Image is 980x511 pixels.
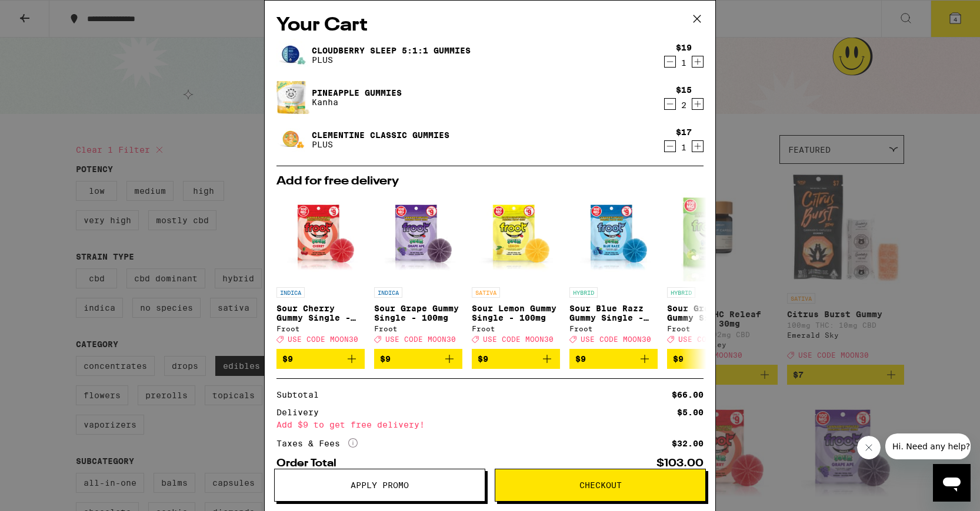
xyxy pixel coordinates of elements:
p: Sour Grape Gummy Single - 100mg [374,304,462,322]
a: Open page for Sour Green Apple Gummy Single - 100mg from Froot [667,193,755,349]
button: Add to bag [472,349,560,369]
span: Apply Promo [351,481,409,489]
div: $103.00 [656,458,704,469]
button: Decrement [664,56,676,68]
p: Sour Lemon Gummy Single - 100mg [472,304,560,322]
div: Froot [374,325,462,332]
span: Checkout [579,481,622,489]
button: Apply Promo [274,469,485,502]
img: Clementine CLASSIC Gummies [276,123,309,156]
div: $32.00 [672,439,704,448]
h2: Add for free delivery [276,176,704,187]
div: 1 [676,143,692,152]
img: Froot - Sour Lemon Gummy Single - 100mg [472,193,560,281]
div: $15 [676,85,692,95]
span: USE CODE MOON30 [288,335,358,343]
button: Add to bag [667,349,755,369]
div: 2 [676,100,692,110]
div: $17 [676,127,692,137]
button: Decrement [664,98,676,110]
a: Open page for Sour Cherry Gummy Single - 100mg from Froot [276,193,365,349]
div: $5.00 [677,408,704,416]
button: Decrement [664,140,676,152]
p: SATIVA [472,287,500,298]
span: $9 [478,354,488,364]
img: Froot - Sour Cherry Gummy Single - 100mg [276,193,365,281]
iframe: Button to launch messaging window [933,464,971,502]
span: USE CODE MOON30 [678,335,749,343]
span: $9 [380,354,391,364]
div: Froot [569,325,658,332]
p: PLUS [312,55,471,65]
span: $9 [575,354,586,364]
img: Pineapple Gummies [276,80,309,115]
h2: Your Cart [276,12,704,39]
p: Sour Blue Razz Gummy Single - 100mg [569,304,658,322]
iframe: Close message [857,436,881,459]
button: Add to bag [374,349,462,369]
img: Froot - Sour Grape Gummy Single - 100mg [374,193,462,281]
p: PLUS [312,140,449,149]
p: HYBRID [667,287,695,298]
div: Froot [667,325,755,332]
p: Kanha [312,98,402,107]
button: Increment [692,140,704,152]
div: Order Total [276,458,345,469]
a: Pineapple Gummies [312,88,402,98]
a: Clementine CLASSIC Gummies [312,130,449,140]
button: Add to bag [569,349,658,369]
img: Cloudberry SLEEP 5:1:1 Gummies [276,39,309,72]
iframe: Message from company [885,433,971,459]
div: Subtotal [276,391,327,399]
div: Delivery [276,408,327,416]
span: USE CODE MOON30 [483,335,554,343]
span: USE CODE MOON30 [385,335,456,343]
a: Cloudberry SLEEP 5:1:1 Gummies [312,46,471,55]
div: Taxes & Fees [276,438,358,449]
span: USE CODE MOON30 [581,335,651,343]
p: HYBRID [569,287,598,298]
span: $9 [673,354,684,364]
div: Froot [276,325,365,332]
div: $66.00 [672,391,704,399]
button: Increment [692,56,704,68]
p: Sour Green Apple Gummy Single - 100mg [667,304,755,322]
span: $9 [282,354,293,364]
img: Froot - Sour Green Apple Gummy Single - 100mg [667,193,755,281]
p: Sour Cherry Gummy Single - 100mg [276,304,365,322]
a: Open page for Sour Lemon Gummy Single - 100mg from Froot [472,193,560,349]
div: Add $9 to get free delivery! [276,421,704,429]
p: INDICA [374,287,402,298]
div: $19 [676,43,692,52]
button: Add to bag [276,349,365,369]
button: Increment [692,98,704,110]
a: Open page for Sour Blue Razz Gummy Single - 100mg from Froot [569,193,658,349]
a: Open page for Sour Grape Gummy Single - 100mg from Froot [374,193,462,349]
div: Froot [472,325,560,332]
div: 1 [676,58,692,68]
img: Froot - Sour Blue Razz Gummy Single - 100mg [569,193,658,281]
button: Checkout [495,469,706,502]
